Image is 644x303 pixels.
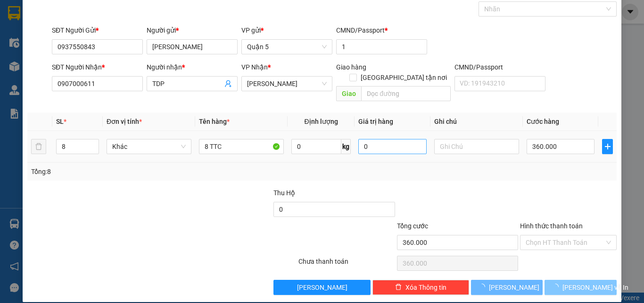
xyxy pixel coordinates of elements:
[357,72,451,83] span: [GEOGRAPHIC_DATA] tận nơi
[336,25,427,35] div: CMND/Passport
[552,284,562,290] span: loading
[241,25,332,35] div: VP gửi
[520,222,583,230] label: Hình thức thanh toán
[602,139,613,154] button: plus
[562,282,628,293] span: [PERSON_NAME] và In
[479,284,489,290] span: loading
[336,63,366,71] span: Giao hàng
[107,118,142,125] span: Đơn vị tính
[336,86,361,101] span: Giao
[224,80,232,87] span: user-add
[247,40,327,54] span: Quận 5
[454,62,545,72] div: CMND/Passport
[247,77,327,91] span: Lê Hồng Phong
[241,63,268,71] span: VP Nhận
[31,166,249,177] div: Tổng: 8
[395,284,402,291] span: delete
[199,139,284,154] input: VD: Bàn, Ghế
[52,25,143,35] div: SĐT Người Gửi
[405,282,446,293] span: Xóa Thông tin
[471,280,543,295] button: [PERSON_NAME]
[358,139,426,154] input: 0
[527,118,559,125] span: Cước hàng
[199,118,230,125] span: Tên hàng
[147,62,238,72] div: Người nhận
[56,118,64,125] span: SL
[434,139,519,154] input: Ghi Chú
[372,280,469,295] button: deleteXóa Thông tin
[430,113,523,131] th: Ghi chú
[147,25,238,35] div: Người gửi
[297,256,396,273] div: Chưa thanh toán
[273,280,370,295] button: [PERSON_NAME]
[31,139,46,154] button: delete
[361,86,451,101] input: Dọc đường
[273,189,295,197] span: Thu Hộ
[304,118,338,125] span: Định lượng
[52,62,143,72] div: SĐT Người Nhận
[297,282,347,293] span: [PERSON_NAME]
[545,280,617,295] button: [PERSON_NAME] và In
[489,282,539,293] span: [PERSON_NAME]
[112,139,186,154] span: Khác
[341,139,351,154] span: kg
[603,143,612,150] span: plus
[358,118,393,125] span: Giá trị hàng
[397,222,428,230] span: Tổng cước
